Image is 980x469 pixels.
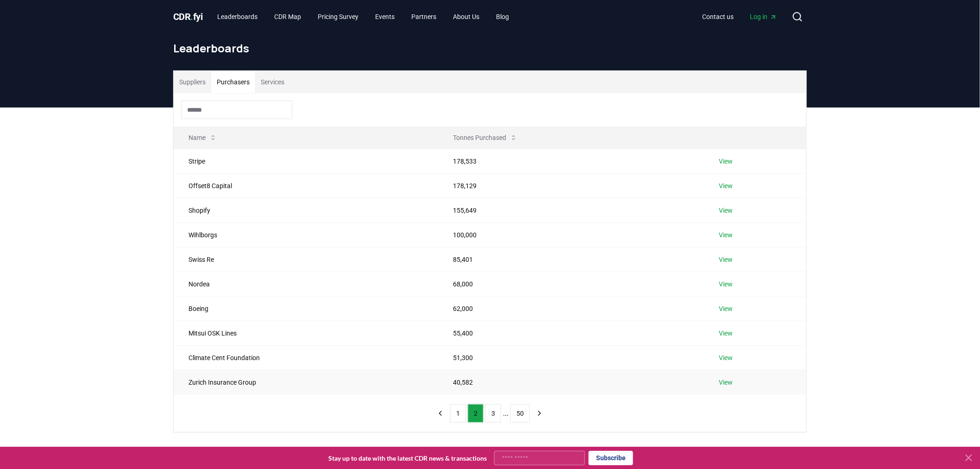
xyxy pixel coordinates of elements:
a: About Us [446,8,487,25]
td: Zurich Insurance Group [174,370,438,394]
a: View [719,304,733,313]
span: CDR fyi [173,11,203,22]
a: View [719,206,733,215]
a: Contact us [695,8,741,25]
a: Events [368,8,402,25]
td: Mitsui OSK Lines [174,321,438,345]
nav: Main [695,8,785,25]
a: Blog [489,8,517,25]
button: Purchasers [211,71,255,93]
a: View [719,378,733,387]
td: 55,400 [438,321,704,345]
button: 2 [468,404,484,423]
span: . [191,11,194,22]
a: Leaderboards [210,8,265,25]
a: Partners [404,8,444,25]
button: Suppliers [174,71,211,93]
a: View [719,353,733,362]
td: Shopify [174,198,438,222]
a: Pricing Survey [311,8,366,25]
li: ... [503,408,509,419]
td: 178,129 [438,173,704,198]
td: 40,582 [438,370,704,394]
td: Wihlborgs [174,222,438,247]
a: View [719,230,733,240]
td: 100,000 [438,222,704,247]
td: Climate Cent Foundation [174,345,438,370]
a: View [719,329,733,338]
button: Name [181,128,224,147]
button: 50 [510,404,530,423]
button: 3 [485,404,501,423]
span: Log in [750,12,777,21]
a: CDR Map [267,8,309,25]
td: 178,533 [438,149,704,173]
td: 62,000 [438,296,704,321]
td: 51,300 [438,345,704,370]
td: Stripe [174,149,438,173]
h1: Leaderboards [173,41,807,56]
button: Services [255,71,290,93]
td: 85,401 [438,247,704,272]
button: next page [532,404,547,423]
td: Swiss Re [174,247,438,272]
a: Log in [743,8,785,25]
nav: Main [210,8,517,25]
td: 68,000 [438,272,704,296]
a: View [719,279,733,289]
a: View [719,157,733,166]
td: Nordea [174,272,438,296]
a: View [719,181,733,190]
a: CDR.fyi [173,10,203,23]
button: Tonnes Purchased [446,128,525,147]
td: Offset8 Capital [174,173,438,198]
td: 155,649 [438,198,704,222]
button: 1 [450,404,466,423]
td: Boeing [174,296,438,321]
a: View [719,255,733,264]
button: previous page [433,404,448,423]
